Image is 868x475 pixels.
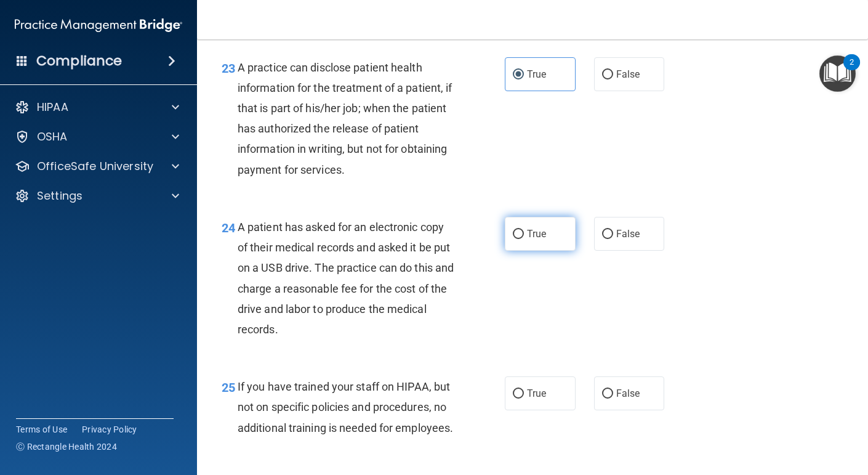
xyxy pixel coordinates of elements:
button: Open Resource Center, 2 new notifications [819,55,856,92]
div: 2 [850,62,854,78]
input: True [513,389,524,399]
span: False [616,68,640,80]
a: Terms of Use [16,423,67,436]
span: False [616,228,640,240]
a: OSHA [15,129,179,144]
input: False [602,389,613,399]
span: True [527,68,546,80]
a: Settings [15,189,179,203]
a: HIPAA [15,100,179,115]
input: True [513,70,524,79]
span: A practice can disclose patient health information for the treatment of a patient, if that is par... [238,61,452,176]
span: 25 [222,380,235,395]
p: Settings [37,189,82,203]
p: OfficeSafe University [37,159,153,174]
span: A patient has asked for an electronic copy of their medical records and asked it be put on a USB ... [238,221,454,336]
span: 23 [222,61,235,76]
span: True [527,388,546,399]
a: Privacy Policy [82,423,137,436]
span: 24 [222,221,235,235]
input: True [513,230,524,239]
img: PMB logo [15,13,182,38]
p: HIPAA [37,100,68,115]
span: Ⓒ Rectangle Health 2024 [16,440,117,453]
span: If you have trained your staff on HIPAA, but not on specific policies and procedures, no addition... [238,380,453,434]
p: OSHA [37,129,68,144]
input: False [602,230,613,239]
span: False [616,388,640,399]
input: False [602,70,613,79]
span: True [527,228,546,240]
a: OfficeSafe University [15,159,179,174]
h4: Compliance [36,52,122,70]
